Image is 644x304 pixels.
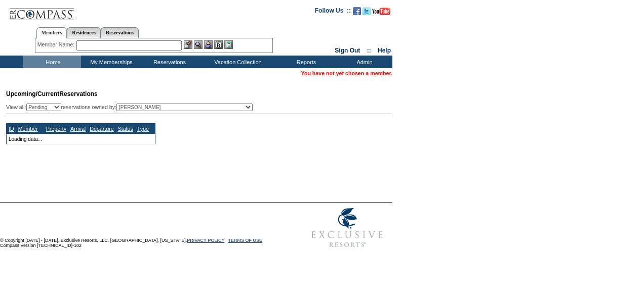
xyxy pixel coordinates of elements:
[187,238,224,243] a: PRIVACY POLICY
[9,126,14,132] a: ID
[6,104,257,111] div: View all: reservations owned by:
[90,126,113,132] a: Departure
[70,126,86,132] a: Arrival
[194,40,203,49] img: View
[367,47,371,54] span: ::
[372,8,390,15] img: Subscribe to our YouTube Channel
[302,202,392,253] img: Exclusive Resorts
[18,126,38,132] a: Member
[363,10,371,16] a: Follow us on Twitter
[6,90,98,97] span: Reservations
[81,56,139,68] td: My Memberships
[224,40,233,49] img: b_calculator.gif
[184,40,192,49] img: b_edit.gif
[118,126,133,132] a: Status
[301,70,392,76] span: You have not yet chosen a member.
[353,10,361,16] a: Become our fan on Facebook
[67,27,101,38] a: Residences
[214,40,223,49] img: Reservations
[6,90,59,97] span: Upcoming/Current
[7,134,155,144] td: Loading data...
[335,47,360,54] a: Sign Out
[228,238,263,243] a: TERMS OF USE
[46,126,66,132] a: Property
[315,6,351,18] td: Follow Us ::
[197,56,276,68] td: Vacation Collection
[101,27,139,38] a: Reservations
[137,126,149,132] a: Type
[372,10,390,16] a: Subscribe to our YouTube Channel
[363,7,371,15] img: Follow us on Twitter
[204,40,213,49] img: Impersonate
[276,56,334,68] td: Reports
[353,7,361,15] img: Become our fan on Facebook
[23,56,81,68] td: Home
[36,27,67,38] a: Members
[37,40,76,49] div: Member Name:
[139,56,197,68] td: Reservations
[334,56,392,68] td: Admin
[378,47,391,54] a: Help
